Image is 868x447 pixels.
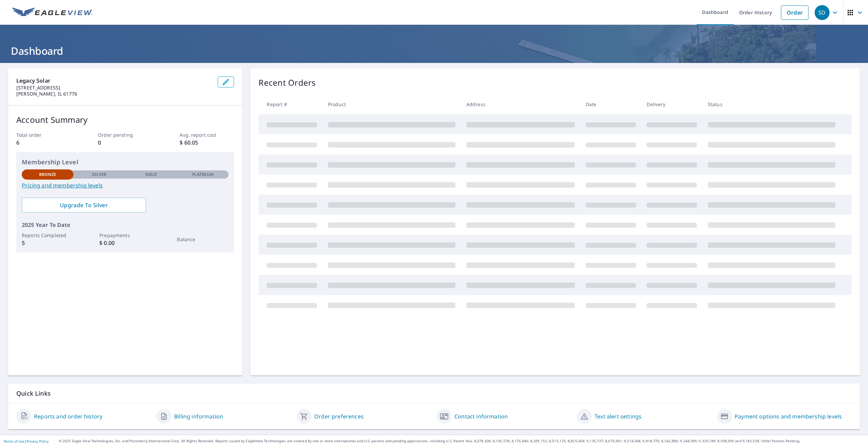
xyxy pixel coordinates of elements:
p: $ 0.00 [99,239,151,247]
p: 5 [22,239,73,247]
th: Report # [258,94,322,114]
p: Gold [145,171,157,178]
h1: Dashboard [8,44,860,58]
p: | [3,439,49,443]
a: Order [781,5,808,20]
th: Delivery [641,94,702,114]
p: 0 [98,138,152,147]
p: Prepayments [99,232,151,239]
p: Recent Orders [258,77,316,89]
p: [PERSON_NAME], IL 61776 [16,91,212,97]
th: Address [461,94,580,114]
p: © 2025 Eagle View Technologies, Inc. and Pictometry International Corp. All Rights Reserved. Repo... [59,438,865,444]
a: Order preferences [314,412,364,420]
a: Billing information [174,412,223,420]
p: Avg. report cost [180,131,234,138]
th: Date [580,94,641,114]
a: Reports and order history [34,412,102,420]
a: Contact information [454,412,508,420]
p: Membership Level [22,158,229,167]
th: Status [702,94,841,114]
p: Order pending [98,131,152,138]
p: $ 60.05 [180,138,234,147]
span: Upgrade To Silver [27,201,140,209]
a: Text alert settings [595,412,641,420]
p: Legacy Solar [16,77,212,85]
a: Upgrade To Silver [22,198,146,213]
p: Account Summary [16,114,234,126]
th: Product [322,94,461,114]
img: EV Logo [12,7,93,18]
p: Quick Links [16,389,852,398]
a: Privacy Policy [27,439,49,444]
p: [STREET_ADDRESS] [16,85,212,91]
a: Pricing and membership levels [22,181,229,189]
p: Balance [177,236,229,243]
p: Total order [16,131,71,138]
a: Terms of Use [3,439,24,444]
p: Silver [92,171,106,178]
a: Payment options and membership levels [735,412,842,420]
p: Bronze [39,171,56,178]
p: Platinum [192,171,214,178]
p: 6 [16,138,71,147]
p: Reports Completed [22,232,73,239]
div: SD [815,5,830,20]
p: 2025 Year To Date [22,221,229,229]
